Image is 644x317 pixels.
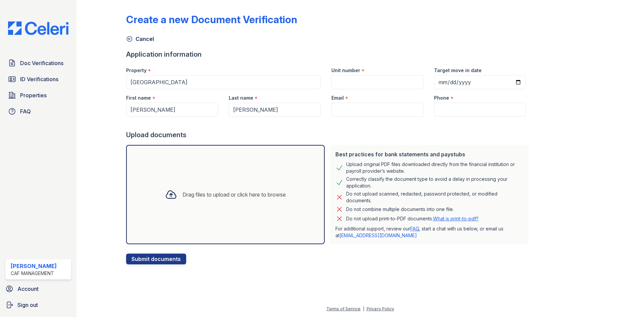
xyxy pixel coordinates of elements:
[331,67,360,74] label: Unit number
[11,270,57,277] div: CAF Management
[346,205,454,213] div: Do not combine multiple documents into one file.
[335,150,523,158] div: Best practices for bank statements and paystubs
[20,107,31,115] span: FAQ
[434,95,449,101] label: Phone
[434,67,482,74] label: Target move in date
[331,95,344,101] label: Email
[433,216,479,221] a: What is print-to-pdf?
[5,105,71,118] a: FAQ
[5,72,71,86] a: ID Verifications
[335,225,523,239] p: For additional support, review our , start a chat with us below, or email us at
[126,67,147,74] label: Property
[126,254,186,264] button: Submit documents
[11,262,57,270] div: [PERSON_NAME]
[126,13,297,25] div: Create a new Document Verification
[346,191,523,204] div: Do not upload scanned, redacted, password protected, or modified documents.
[3,21,74,35] img: CE_Logo_Blue-a8612792a0a2168367f1c8372b55b34899dd931a85d93a1a3d3e32e68fde9ad4.png
[182,191,286,199] div: Drag files to upload or click here to browse
[20,91,47,99] span: Properties
[229,95,253,101] label: Last name
[346,215,479,222] p: Do not upload print-to-PDF documents.
[126,50,531,59] div: Application information
[17,285,39,293] span: Account
[20,75,58,83] span: ID Verifications
[410,226,419,231] a: FAQ
[3,298,74,312] a: Sign out
[346,176,523,189] div: Correctly classify the document type to avoid a delay in processing your application.
[5,56,71,70] a: Doc Verifications
[3,282,74,296] a: Account
[339,232,417,238] a: [EMAIL_ADDRESS][DOMAIN_NAME]
[17,301,38,309] span: Sign out
[363,306,364,311] div: |
[367,306,394,311] a: Privacy Policy
[126,35,154,43] a: Cancel
[326,306,361,311] a: Terms of Service
[346,161,523,174] div: Upload original PDF files downloaded directly from the financial institution or payroll provider’...
[5,89,71,102] a: Properties
[126,130,531,140] div: Upload documents
[20,59,63,67] span: Doc Verifications
[126,95,151,101] label: First name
